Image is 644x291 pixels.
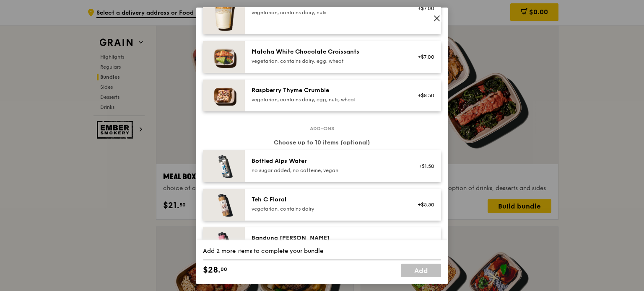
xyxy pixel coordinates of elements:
[203,79,245,111] img: daily_normal_Raspberry_Thyme_Crumble__Horizontal_.jpg
[203,150,245,182] img: daily_normal_HORZ-bottled-alps-water.jpg
[401,264,441,277] a: Add
[412,92,434,98] div: +$8.50
[412,239,434,246] div: +$5.50
[412,53,434,60] div: +$7.00
[203,41,245,72] img: daily_normal_Matcha_White_Chocolate_Croissants-HORZ.jpg
[252,47,402,56] div: Matcha White Chocolate Croissants
[221,266,227,273] span: 00
[252,234,402,242] div: Bandung [PERSON_NAME]
[203,227,245,259] img: daily_normal_HORZ-bandung-gao.jpg
[252,195,402,203] div: Teh C Floral
[252,167,402,173] div: no sugar added, no caffeine, vegan
[252,96,402,103] div: vegetarian, contains dairy, egg, nuts, wheat
[412,5,434,11] div: +$7.00
[252,9,402,15] div: vegetarian, contains dairy, nuts
[412,162,434,169] div: +$1.50
[203,247,441,255] div: Add 2 more items to complete your bundle
[252,57,402,64] div: vegetarian, contains dairy, egg, wheat
[306,125,338,131] span: Add-ons
[252,86,402,94] div: Raspberry Thyme Crumble
[203,138,441,147] div: Choose up to 10 items (optional)
[252,205,402,212] div: vegetarian, contains dairy
[203,264,221,276] span: $28.
[252,157,402,165] div: Bottled Alps Water
[412,201,434,208] div: +$5.50
[203,188,245,220] img: daily_normal_HORZ-teh-c-floral.jpg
